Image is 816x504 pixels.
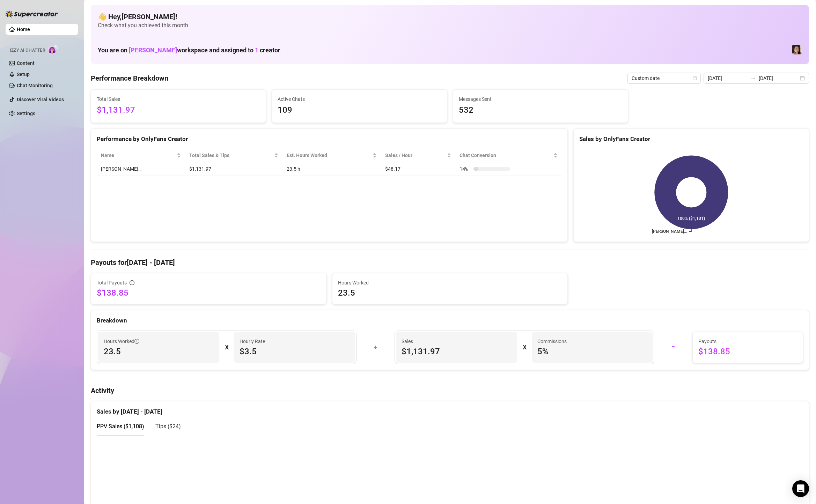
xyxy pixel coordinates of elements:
[17,60,35,66] a: Content
[91,386,809,395] h4: Activity
[579,134,803,144] div: Sales by OnlyFans Creator
[10,47,45,54] span: Izzy AI Chatter
[287,151,371,159] div: Est. Hours Worked
[537,346,647,357] span: 5 %
[381,162,455,176] td: $48.17
[101,151,175,159] span: Name
[97,401,803,416] div: Sales by [DATE] - [DATE]
[104,346,214,357] span: 23.5
[91,258,809,267] h4: Payouts for [DATE] - [DATE]
[338,279,562,287] span: Hours Worked
[97,134,562,144] div: Performance by OnlyFans Creator
[17,97,64,102] a: Discover Viral Videos
[698,346,797,357] span: $138.85
[460,165,471,173] span: 14 %
[750,75,756,81] span: to
[792,480,809,497] div: Open Intercom Messenger
[129,46,177,54] span: [PERSON_NAME]
[652,229,687,234] text: [PERSON_NAME]…
[460,151,552,159] span: Chat Conversion
[98,22,802,29] span: Check what you achieved this month
[17,83,53,88] a: Chat Monitoring
[459,95,622,103] span: Messages Sent
[693,76,697,80] span: calendar
[459,104,622,117] span: 532
[255,46,258,54] span: 1
[278,95,441,103] span: Active Chats
[97,104,260,117] span: $1,131.97
[97,287,321,298] span: $138.85
[750,75,756,81] span: swap-right
[48,44,59,54] img: AI Chatter
[282,162,381,176] td: 23.5 h
[134,339,139,344] span: info-circle
[381,149,455,162] th: Sales / Hour
[385,151,446,159] span: Sales / Hour
[455,149,562,162] th: Chat Conversion
[240,338,265,345] article: Hourly Rate
[97,279,127,287] span: Total Payouts
[17,111,35,116] a: Settings
[98,46,280,54] h1: You are on workspace and assigned to creator
[17,27,30,32] a: Home
[98,12,802,22] h4: 👋 Hey, [PERSON_NAME] !
[155,423,181,430] span: Tips ( $24 )
[708,74,748,82] input: Start date
[240,346,350,357] span: $3.5
[278,104,441,117] span: 109
[97,95,260,103] span: Total Sales
[537,338,567,345] article: Commissions
[338,287,562,298] span: 23.5
[130,280,134,285] span: info-circle
[659,342,688,353] div: =
[698,338,797,345] span: Payouts
[402,346,512,357] span: $1,131.97
[185,149,283,162] th: Total Sales & Tips
[185,162,283,176] td: $1,131.97
[91,73,168,83] h4: Performance Breakdown
[104,338,139,345] span: Hours Worked
[632,73,697,83] span: Custom date
[792,45,802,54] img: Luna
[759,74,799,82] input: End date
[361,342,390,353] div: +
[97,423,144,430] span: PPV Sales ( $1,108 )
[97,149,185,162] th: Name
[225,342,228,353] div: X
[97,162,185,176] td: [PERSON_NAME]…
[97,316,803,325] div: Breakdown
[523,342,526,353] div: X
[17,72,30,77] a: Setup
[189,151,273,159] span: Total Sales & Tips
[402,338,512,345] span: Sales
[6,10,58,17] img: logo-BBDzfeDw.svg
